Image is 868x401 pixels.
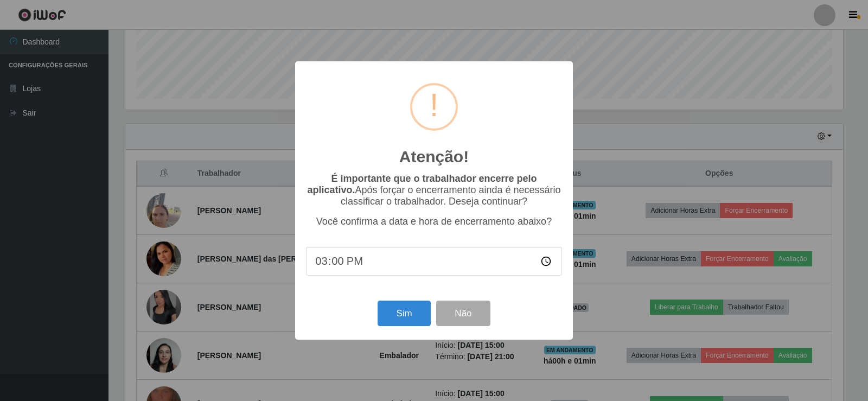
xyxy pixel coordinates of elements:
b: É importante que o trabalhador encerre pelo aplicativo. [307,173,537,195]
button: Não [436,301,490,326]
button: Sim [378,301,430,326]
h2: Atenção! [399,147,469,167]
p: Após forçar o encerramento ainda é necessário classificar o trabalhador. Deseja continuar? [306,173,562,207]
p: Você confirma a data e hora de encerramento abaixo? [306,216,562,227]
